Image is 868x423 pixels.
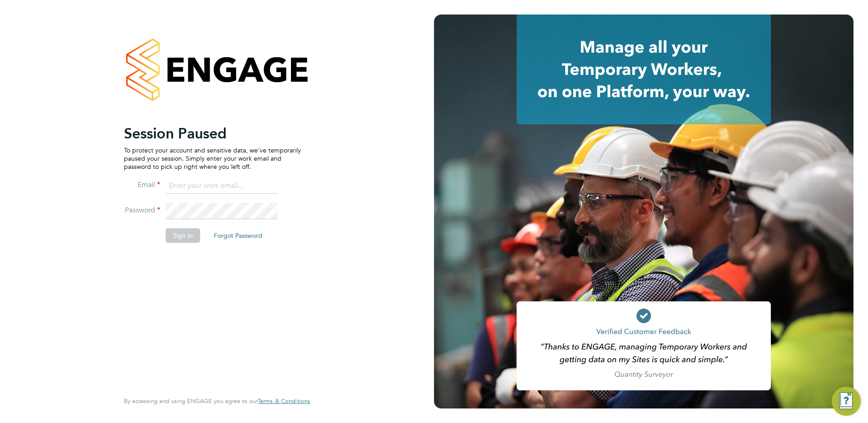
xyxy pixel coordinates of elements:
[124,124,301,143] h2: Session Paused
[124,397,310,405] span: By accessing and using ENGAGE you agree to our
[832,387,861,416] button: Engage Resource Center
[124,206,160,215] label: Password
[166,228,200,243] button: Sign In
[124,146,301,171] p: To protect your account and sensitive data, we've temporarily paused your session. Simply enter y...
[258,397,310,405] span: Terms & Conditions
[207,228,270,243] button: Forgot Password
[258,398,310,405] a: Terms & Conditions
[166,178,278,194] input: Enter your work email...
[124,180,160,190] label: Email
